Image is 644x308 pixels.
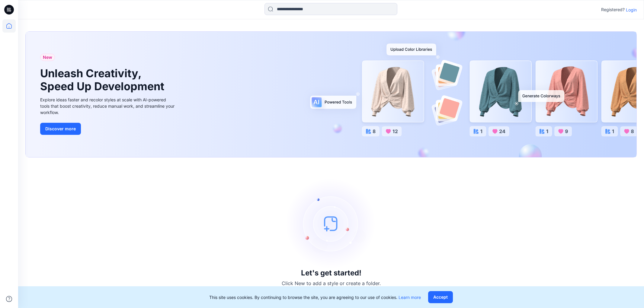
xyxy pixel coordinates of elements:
button: Accept [428,291,453,303]
h1: Unleash Creativity, Speed Up Development [40,67,167,93]
button: Discover more [40,123,81,135]
p: Click New to add a style or create a folder. [282,280,381,287]
p: Registered? [601,6,625,13]
p: This site uses cookies. By continuing to browse the site, you are agreeing to our use of cookies. [209,294,421,300]
a: Learn more [399,295,421,300]
h3: Let's get started! [301,269,361,277]
div: Explore ideas faster and recolor styles at scale with AI-powered tools that boost creativity, red... [40,97,176,116]
a: Discover more [40,123,176,135]
p: Login [626,7,637,13]
img: empty-state-image.svg [286,178,376,269]
span: New [43,54,52,61]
